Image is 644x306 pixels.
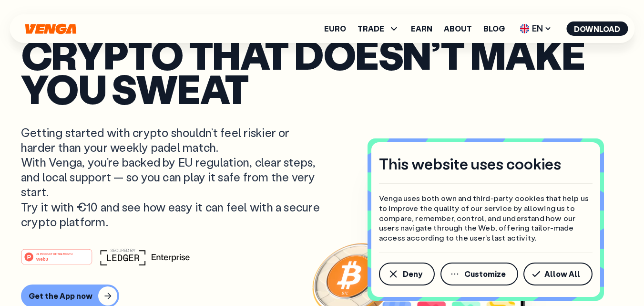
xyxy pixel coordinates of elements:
[520,24,529,33] img: flag-uk
[36,253,72,255] tspan: #1 PRODUCT OF THE MONTH
[544,270,580,278] span: Allow All
[358,23,399,34] span: TRADE
[21,37,623,106] p: Crypto that doesn’t make you sweat
[358,25,384,32] span: TRADE
[483,25,505,32] a: Blog
[379,193,593,243] p: Venga uses both own and third-party cookies that help us to improve the quality of our service by...
[29,291,92,301] div: Get the App now
[21,125,322,229] p: Getting started with crypto shouldn’t feel riskier or harder than your weekly padel match. With V...
[516,21,555,36] span: EN
[440,263,518,285] button: Customize
[36,256,48,262] tspan: Web3
[21,254,92,267] a: #1 PRODUCT OF THE MONTHWeb3
[403,270,422,278] span: Deny
[379,263,435,285] button: Deny
[444,25,472,32] a: About
[324,25,346,32] a: Euro
[566,21,628,36] button: Download
[411,25,432,32] a: Earn
[523,263,593,285] button: Allow All
[379,154,561,174] h4: This website uses cookies
[24,23,77,34] svg: Home
[464,270,506,278] span: Customize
